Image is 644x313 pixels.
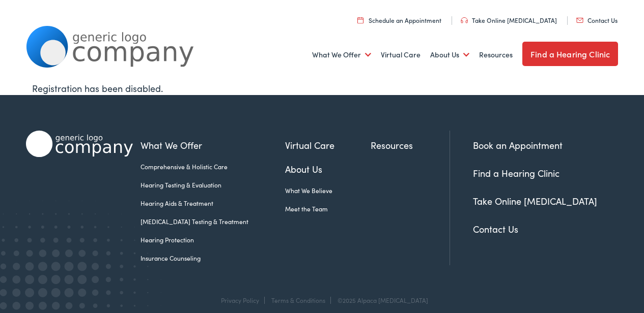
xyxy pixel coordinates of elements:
[141,254,285,263] a: Insurance Counseling
[332,297,428,304] div: ©2025 Alpaca [MEDICAL_DATA]
[141,162,285,171] a: Comprehensive & Holistic Care
[271,296,325,304] a: Terms & Conditions
[141,180,285,190] a: Hearing Testing & Evaluation
[357,17,363,23] img: utility icon
[141,235,285,244] a: Hearing Protection
[141,138,285,152] a: What We Offer
[285,138,371,152] a: Virtual Care
[141,199,285,208] a: Hearing Aids & Treatment
[576,18,583,23] img: utility icon
[461,17,468,23] img: utility icon
[221,296,259,304] a: Privacy Policy
[32,81,612,95] div: Registration has been disabled.
[371,138,450,152] a: Resources
[522,42,618,66] a: Find a Hearing Clinic
[357,16,441,24] a: Schedule an Appointment
[26,131,133,157] img: Alpaca Audiology
[576,16,618,24] a: Contact Us
[141,217,285,226] a: [MEDICAL_DATA] Testing & Treatment
[461,16,557,24] a: Take Online [MEDICAL_DATA]
[285,162,371,176] a: About Us
[473,167,559,179] a: Find a Hearing Clinic
[381,36,421,74] a: Virtual Care
[479,36,513,74] a: Resources
[430,36,469,74] a: About Us
[285,204,371,213] a: Meet the Team
[473,195,597,207] a: Take Online [MEDICAL_DATA]
[473,223,518,235] a: Contact Us
[473,139,563,151] a: Book an Appointment
[285,186,371,195] a: What We Believe
[312,36,371,74] a: What We Offer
